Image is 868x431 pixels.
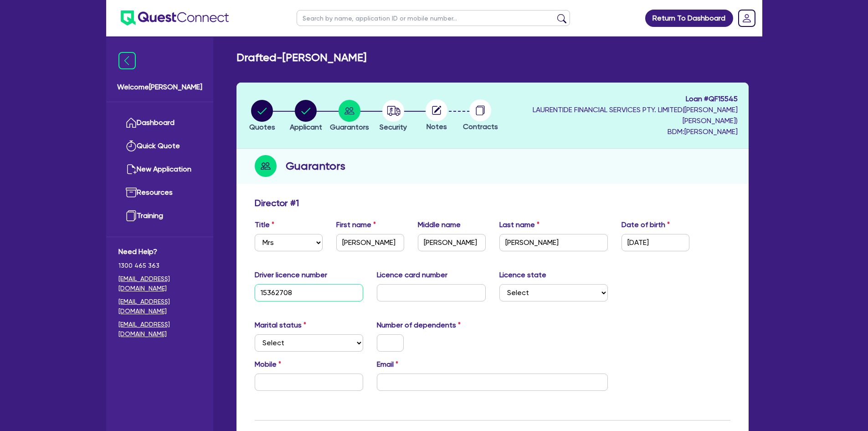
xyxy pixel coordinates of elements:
label: Email [377,359,398,370]
h2: Drafted - [PERSON_NAME] [236,51,366,64]
a: Quick Quote [118,135,201,158]
img: quick-quote [126,140,137,151]
a: Training [118,204,201,228]
span: Loan # QF15545 [504,93,738,104]
img: training [126,210,137,221]
img: resources [126,187,137,198]
label: First name [336,219,376,230]
input: DD / MM / YYYY [621,234,689,251]
h3: Director # 1 [255,197,299,208]
img: quest-connect-logo-blue [121,10,229,26]
label: Date of birth [621,219,670,230]
label: Title [255,219,274,230]
label: Number of dependents [377,320,461,331]
label: Marital status [255,320,306,331]
span: Guarantors [330,123,369,131]
button: Guarantors [329,99,370,133]
label: Middle name [418,219,461,230]
img: step-icon [255,155,277,177]
a: [EMAIL_ADDRESS][DOMAIN_NAME] [118,274,201,293]
a: [EMAIL_ADDRESS][DOMAIN_NAME] [118,297,201,316]
span: Notes [426,122,447,131]
span: Contracts [463,122,498,131]
a: Return To Dashboard [645,10,733,27]
a: [EMAIL_ADDRESS][DOMAIN_NAME] [118,320,201,339]
input: Search by name, application ID or mobile number... [297,10,570,26]
a: Resources [118,181,201,204]
button: Quotes [249,99,276,133]
label: Driver licence number [255,270,327,280]
img: icon-menu-close [118,52,136,69]
button: Security [379,99,407,133]
span: LAURENTIDE FINANCIAL SERVICES PTY. LIMITED ( [PERSON_NAME] [PERSON_NAME] ) [533,105,738,125]
span: Quotes [249,123,275,131]
label: Last name [499,219,539,230]
label: Mobile [255,359,281,370]
span: Need Help? [118,246,201,257]
span: BDM: [PERSON_NAME] [504,126,738,137]
h2: Guarantors [286,158,345,174]
button: Applicant [289,99,323,133]
span: 1300 465 363 [118,261,201,270]
a: New Application [118,158,201,181]
label: Licence card number [377,270,447,280]
a: Dropdown toggle [735,6,759,30]
label: Licence state [499,270,546,280]
span: Welcome [PERSON_NAME] [117,82,202,93]
span: Applicant [290,123,322,131]
a: Dashboard [118,111,201,135]
span: Security [380,123,407,131]
img: new-application [126,164,137,175]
